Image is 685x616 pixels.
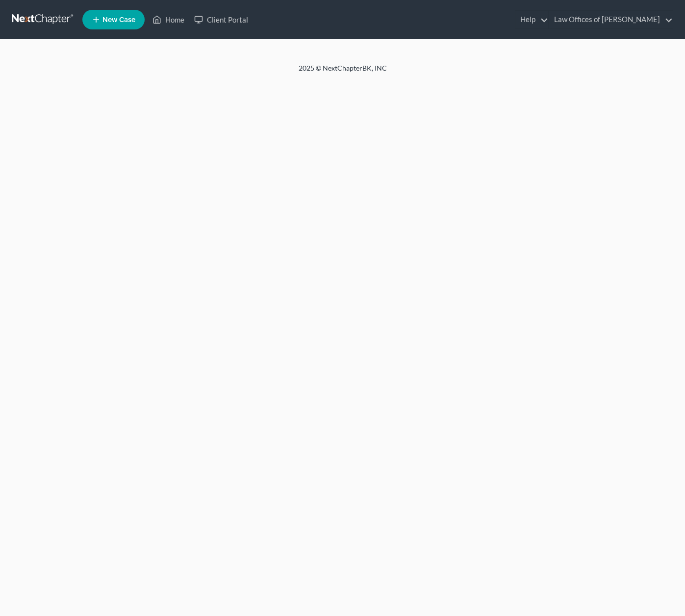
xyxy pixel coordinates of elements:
div: 2025 © NextChapterBK, INC [63,63,622,81]
a: Client Portal [189,11,253,28]
a: Help [515,11,548,28]
a: Home [148,11,189,28]
a: Law Offices of [PERSON_NAME] [549,11,673,28]
new-legal-case-button: New Case [82,10,145,29]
